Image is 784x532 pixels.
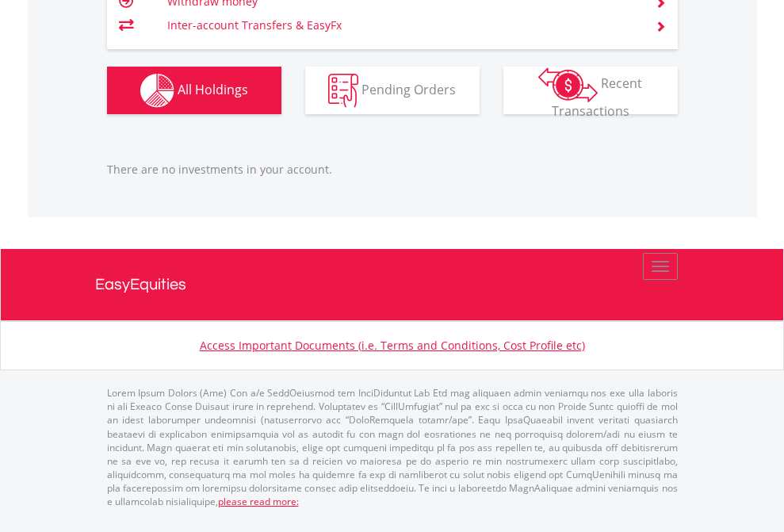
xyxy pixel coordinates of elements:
[167,13,636,37] td: Inter-account Transfers & EasyFx
[200,338,585,353] a: Access Important Documents (i.e. Terms and Conditions, Cost Profile etc)
[107,386,678,508] p: Lorem Ipsum Dolors (Ame) Con a/e SeddOeiusmod tem InciDiduntut Lab Etd mag aliquaen admin veniamq...
[140,74,174,108] img: holdings-wht.png
[328,74,358,108] img: pending_instructions-wht.png
[361,80,456,98] span: Pending Orders
[95,249,690,320] a: EasyEquities
[538,67,598,102] img: transactions-zar-wht.png
[305,67,480,114] button: Pending Orders
[107,162,678,178] p: There are no investments in your account.
[178,80,248,98] span: All Holdings
[218,495,299,508] a: please read more:
[503,67,678,114] button: Recent Transactions
[107,67,281,114] button: All Holdings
